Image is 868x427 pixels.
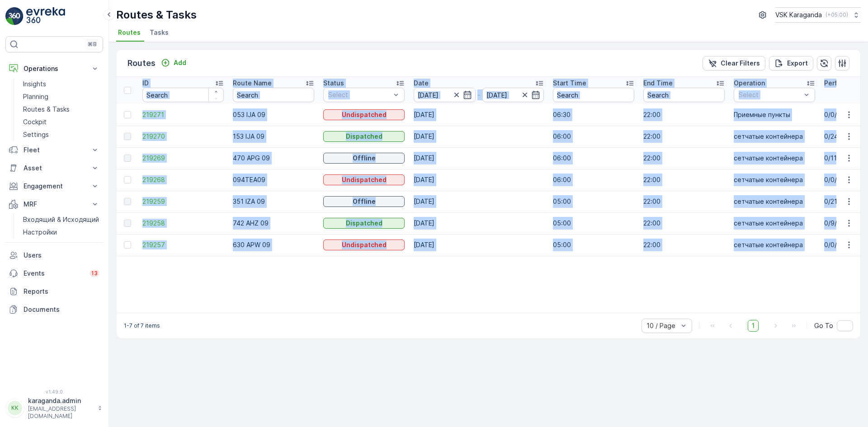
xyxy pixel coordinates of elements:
[409,104,548,126] td: [DATE]
[323,79,344,88] p: Status
[639,212,729,234] td: 22:00
[24,251,99,260] p: Users
[769,56,813,70] button: Export
[548,104,639,126] td: 06:30
[323,218,405,229] button: Dispatched
[729,191,820,212] td: сетчатыe контейнера
[228,126,319,147] td: 153 IJA 09
[748,320,759,332] span: 1
[23,130,49,139] p: Settings
[124,241,131,249] div: Toggle Row Selected
[23,105,70,114] p: Routes & Tasks
[414,79,429,88] p: Date
[26,7,65,25] img: logo_light-DOdMpM7g.png
[414,88,476,102] input: dd/mm/yyyy
[228,212,319,234] td: 742 AHZ 09
[639,126,729,147] td: 22:00
[228,191,319,212] td: 351 IZA 09
[553,79,586,88] p: Start Time
[5,177,103,195] button: Engagement
[729,126,820,147] td: сетчатыe контейнера
[729,147,820,169] td: сетчатыe контейнера
[142,175,224,184] a: 219268
[482,88,544,102] input: dd/mm/yyyy
[353,197,376,206] p: Offline
[409,126,548,147] td: [DATE]
[124,155,131,162] div: Toggle Row Selected
[703,56,765,70] button: Clear Filters
[729,234,820,256] td: сетчатыe контейнера
[328,90,391,99] p: Select
[548,126,639,147] td: 06:00
[24,269,84,278] p: Events
[124,322,160,329] p: 1-7 of 7 items
[19,128,103,141] a: Settings
[409,234,548,256] td: [DATE]
[91,270,98,277] p: 13
[342,110,387,119] p: Undispatched
[24,145,85,155] p: Fleet
[775,10,822,19] p: VSK Karaganda
[643,79,673,88] p: End Time
[19,78,103,90] a: Insights
[342,240,387,249] p: Undispatched
[548,234,639,256] td: 05:00
[233,79,272,88] p: Route Name
[19,213,103,226] a: Входящий & Исходящий
[5,141,103,159] button: Fleet
[28,396,93,405] p: karaganda.admin
[116,8,197,22] p: Routes & Tasks
[5,195,103,213] button: MRF
[142,240,224,249] span: 219257
[19,90,103,103] a: Planning
[142,79,149,88] p: ID
[142,197,224,206] a: 219259
[23,80,46,89] p: Insights
[342,175,387,184] p: Undispatched
[787,59,808,68] p: Export
[124,133,131,140] div: Toggle Row Selected
[24,287,99,296] p: Reports
[5,7,24,25] img: logo
[734,79,765,88] p: Operation
[346,132,382,141] p: Dispatched
[118,28,141,37] span: Routes
[826,11,848,19] p: ( +05:00 )
[729,104,820,126] td: Приемные пункты
[548,191,639,212] td: 05:00
[548,169,639,191] td: 06:00
[142,88,224,102] input: Search
[124,198,131,205] div: Toggle Row Selected
[19,226,103,239] a: Настройки
[353,154,376,163] p: Offline
[88,41,97,48] p: ⌘B
[824,79,864,88] p: Performance
[409,212,548,234] td: [DATE]
[739,90,801,99] p: Select
[157,57,190,68] button: Add
[142,132,224,141] a: 219270
[24,305,99,314] p: Documents
[5,264,103,282] a: Events13
[142,110,224,119] a: 219271
[23,215,99,224] p: Входящий & Исходящий
[228,169,319,191] td: 094TEA09
[23,117,47,127] p: Cockpit
[233,88,314,102] input: Search
[142,219,224,228] span: 219258
[639,234,729,256] td: 22:00
[150,28,169,37] span: Tasks
[323,131,405,142] button: Dispatched
[639,169,729,191] td: 22:00
[124,176,131,183] div: Toggle Row Selected
[23,92,48,101] p: Planning
[19,103,103,116] a: Routes & Tasks
[124,220,131,227] div: Toggle Row Selected
[409,191,548,212] td: [DATE]
[553,88,634,102] input: Search
[729,212,820,234] td: сетчатыe контейнера
[409,147,548,169] td: [DATE]
[19,116,103,128] a: Cockpit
